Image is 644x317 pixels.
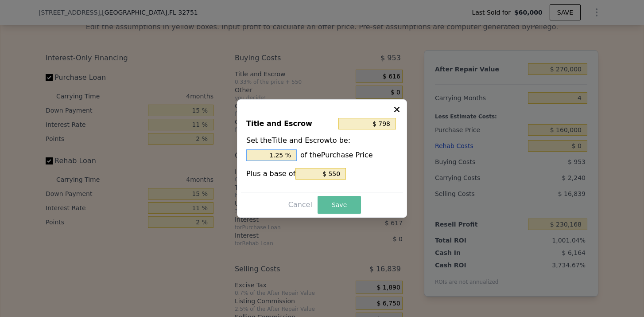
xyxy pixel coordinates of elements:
[246,116,335,132] div: Title and Escrow
[246,149,398,161] div: of the Purchase Price
[318,196,361,214] button: Save
[285,198,316,212] button: Cancel
[246,169,295,178] span: Plus a base of
[246,135,398,161] div: Set the Title and Escrow to be:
